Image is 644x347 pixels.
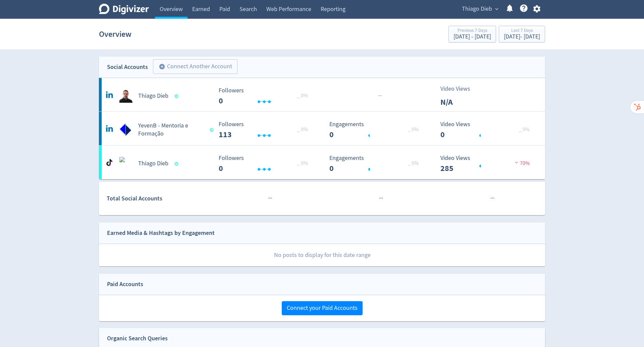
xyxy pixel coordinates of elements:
[138,122,204,138] h5: YevenB - Mentoria e Formação
[493,194,494,202] span: ·
[215,87,316,105] svg: Followers ---
[494,6,500,12] span: expand_more
[138,92,168,100] h5: Thiago Dieb
[297,160,308,167] span: _ 0%
[381,92,382,100] span: ·
[448,26,496,42] button: Previous 7 Days[DATE] - [DATE]
[175,162,180,166] span: Data last synced: 8 Sep 2025, 7:02pm (AEST)
[297,92,308,99] span: _ 0%
[437,121,538,139] svg: Video Views 0
[297,126,308,133] span: _ 0%
[504,28,540,34] div: Last 7 Days
[380,194,382,202] span: ·
[119,157,133,170] img: Thiago Dieb undefined
[453,34,491,40] div: [DATE] - [DATE]
[492,194,493,202] span: ·
[440,96,479,108] p: N/A
[499,26,545,42] button: Last 7 Days[DATE]- [DATE]
[460,4,500,14] button: Thiago Dieb
[107,194,214,203] div: Total Social Accounts
[513,160,530,167] span: 70%
[513,160,520,165] img: negative-performance.svg
[379,194,380,202] span: ·
[504,34,540,40] div: [DATE] - [DATE]
[159,63,165,70] span: add_circle
[462,4,492,14] span: Thiago Dieb
[440,84,479,93] p: Video Views
[287,305,358,311] span: Connect your Paid Accounts
[119,89,133,103] img: Thiago Dieb undefined
[490,194,492,202] span: ·
[138,160,168,168] h5: Thiago Dieb
[282,301,363,315] button: Connect your Paid Accounts
[215,121,316,139] svg: Followers ---
[268,194,269,202] span: ·
[408,160,419,167] span: _ 0%
[326,121,427,139] svg: Engagements 0
[153,59,237,74] button: Connect Another Account
[107,62,148,72] div: Social Accounts
[437,155,538,173] svg: Video Views 285
[326,155,427,173] svg: Engagements 0
[408,126,419,133] span: _ 0%
[99,146,545,179] a: Thiago Dieb undefinedThiago Dieb Followers --- _ 0% Followers 0 Engagements 0 Engagements 0 _ 0% ...
[119,123,133,137] img: YevenB - Mentoria e Formação undefined
[269,194,271,202] span: ·
[99,244,545,266] p: No posts to display for this date range
[453,28,491,34] div: Previous 7 Days
[271,194,272,202] span: ·
[107,279,143,289] div: Paid Accounts
[382,194,383,202] span: ·
[175,94,180,98] span: Data last synced: 8 Sep 2025, 7:02pm (AEST)
[519,126,530,133] span: _ 0%
[379,92,381,100] span: ·
[282,304,363,312] a: Connect your Paid Accounts
[99,78,545,111] a: Thiago Dieb undefinedThiago Dieb Followers --- _ 0% Followers 0 ···Video ViewsN/A
[148,60,237,74] a: Connect Another Account
[99,112,545,145] a: YevenB - Mentoria e Formação undefinedYevenB - Mentoria e Formação Followers --- _ 0% Followers 1...
[210,128,215,132] span: Data last synced: 8 Sep 2025, 7:02pm (AEST)
[378,92,379,100] span: ·
[107,228,215,238] div: Earned Media & Hashtags by Engagement
[99,23,131,45] h1: Overview
[107,334,168,343] div: Organic Search Queries
[215,155,316,173] svg: Followers ---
